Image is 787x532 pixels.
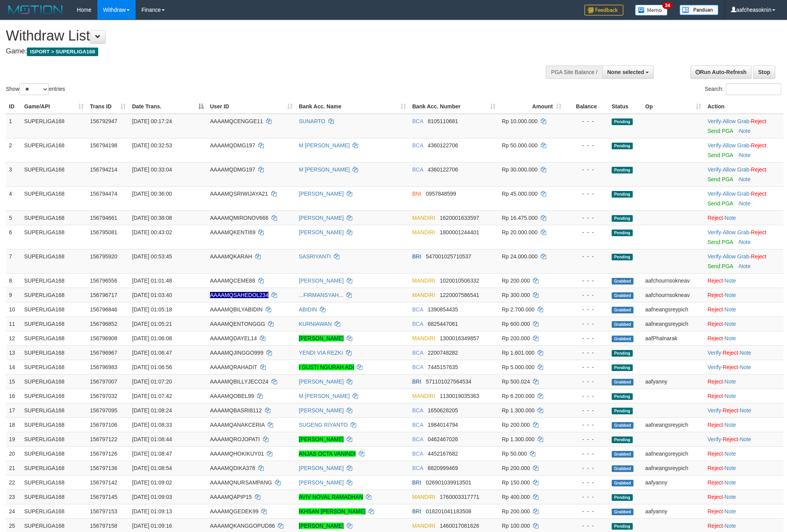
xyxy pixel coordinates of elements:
[90,306,117,313] span: 156796846
[723,191,749,197] a: Allow Grab
[6,345,21,360] td: 13
[6,288,21,302] td: 9
[426,191,456,197] span: Copy 0957848599 to clipboard
[642,374,704,389] td: aafyanny
[132,364,172,370] span: [DATE] 01:06:56
[751,166,766,173] a: Reject
[568,334,605,342] div: - - -
[21,225,87,249] td: SUPERLIGA168
[6,331,21,345] td: 12
[299,292,343,298] a: ...FIRMANSYAH...
[412,277,435,284] span: MANDIRI
[612,254,633,260] span: Pending
[502,335,530,341] span: Rp 200.000
[704,210,783,225] td: ·
[210,335,257,341] span: AAAAMQDAYEL14
[704,374,783,389] td: ·
[6,374,21,389] td: 15
[132,229,172,235] span: [DATE] 00:43:02
[708,306,723,313] a: Reject
[739,407,751,414] a: Note
[704,331,783,345] td: ·
[299,321,332,327] a: KURNIAWAN
[708,465,723,471] a: Reject
[708,142,721,148] a: Verify
[708,292,723,298] a: Reject
[723,118,751,124] span: ·
[708,277,723,284] a: Reject
[409,99,499,114] th: Bank Acc. Number: activate to sort column ascending
[725,335,736,341] a: Note
[662,2,673,9] span: 34
[723,166,749,173] a: Allow Grab
[21,99,87,114] th: Game/API: activate to sort column ascending
[723,407,738,414] a: Reject
[723,191,751,197] span: ·
[708,118,721,124] a: Verify
[502,321,530,327] span: Rp 600.000
[708,152,733,158] a: Send PGA
[642,331,704,345] td: aafPhalnarak
[412,364,423,370] span: BCA
[708,191,721,197] a: Verify
[723,142,749,148] a: Allow Grab
[612,321,633,328] span: Grabbed
[299,229,344,235] a: [PERSON_NAME]
[708,253,721,260] a: Verify
[739,436,751,442] a: Note
[708,422,723,428] a: Reject
[568,291,605,299] div: - - -
[6,273,21,288] td: 8
[90,350,117,356] span: 156796967
[210,142,255,148] span: AAAAMQDMG197
[21,288,87,302] td: SUPERLIGA168
[602,65,654,79] button: None selected
[440,277,479,284] span: Copy 1020010506332 to clipboard
[725,508,736,514] a: Note
[299,479,344,486] a: [PERSON_NAME]
[708,176,733,182] a: Send PGA
[568,214,605,222] div: - - -
[642,99,704,114] th: Op: activate to sort column ascending
[132,350,172,356] span: [DATE] 01:06:47
[502,142,538,148] span: Rp 50.000.000
[412,142,423,148] span: BCA
[751,191,766,197] a: Reject
[708,215,723,221] a: Reject
[568,190,605,198] div: - - -
[207,99,296,114] th: User ID: activate to sort column ascending
[739,176,751,182] a: Note
[708,393,723,399] a: Reject
[21,210,87,225] td: SUPERLIGA168
[642,316,704,331] td: aafneangsreypich
[739,350,751,356] a: Note
[502,118,538,124] span: Rp 10.000.000
[704,302,783,316] td: ·
[568,349,605,357] div: - - -
[704,273,783,288] td: ·
[546,65,602,79] div: PGA Site Balance /
[21,138,87,162] td: SUPERLIGA168
[428,118,458,124] span: Copy 8105110681 to clipboard
[412,191,421,197] span: BNI
[612,292,633,299] span: Grabbed
[568,363,605,371] div: - - -
[132,306,172,313] span: [DATE] 01:05:18
[90,191,117,197] span: 156794474
[725,451,736,457] a: Note
[412,118,423,124] span: BCA
[299,191,344,197] a: [PERSON_NAME]
[21,316,87,331] td: SUPERLIGA168
[725,494,736,500] a: Note
[708,335,723,341] a: Reject
[440,292,479,298] span: Copy 1220007586541 to clipboard
[299,393,350,399] a: M [PERSON_NAME]
[90,229,117,235] span: 156795081
[440,229,479,235] span: Copy 1800001244401 to clipboard
[412,306,423,313] span: BCA
[502,350,535,356] span: Rp 1.601.000
[21,273,87,288] td: SUPERLIGA168
[739,364,751,370] a: Note
[210,277,255,284] span: AAAAMQCEME88
[6,138,21,162] td: 2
